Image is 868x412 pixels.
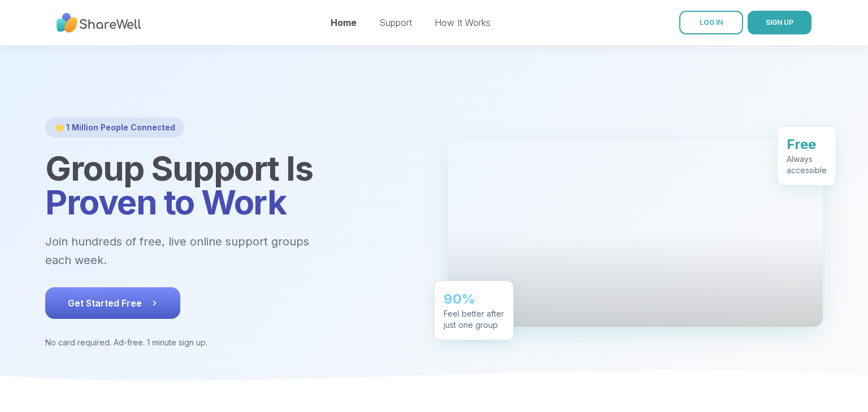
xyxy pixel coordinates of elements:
[331,17,357,28] a: Home
[444,290,504,308] div: 90%
[45,337,420,348] p: No card required. Ad-free. 1 minute sign up.
[45,151,420,219] h1: Group Support Is
[45,233,371,269] p: Join hundreds of free, live online support groups each week.
[45,182,286,222] span: Proven to Work
[700,18,723,27] span: LOG IN
[787,135,827,153] div: Free
[68,296,158,310] span: Get Started Free
[748,11,811,34] button: SIGN UP
[444,308,504,330] div: Feel better after just one group
[45,117,184,138] div: 🌟 1 Million People Connected
[45,287,180,319] button: Get Started Free
[57,7,141,38] img: ShareWell Nav Logo
[679,11,743,34] a: LOG IN
[787,153,827,176] div: Always accessible
[435,17,491,28] a: How It Works
[379,17,412,28] a: Support
[766,18,793,27] span: SIGN UP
